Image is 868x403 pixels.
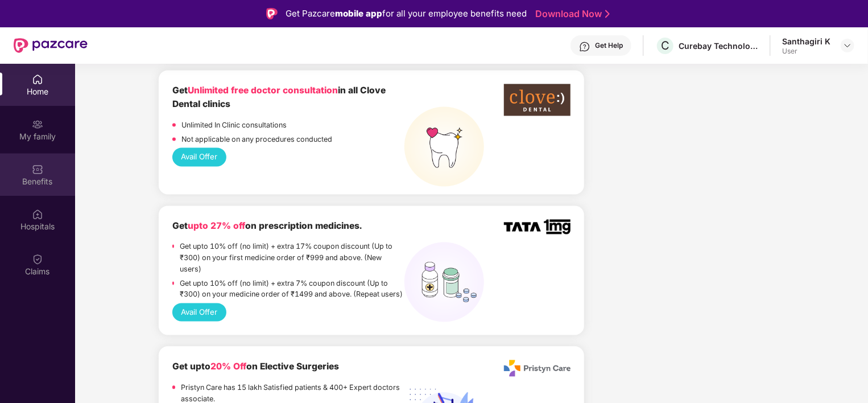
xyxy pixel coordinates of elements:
div: Get Help [595,41,623,50]
p: Get upto 10% off (no limit) + extra 17% coupon discount (Up to ₹300) on your first medicine order... [180,241,404,275]
img: clove-dental%20png.png [504,84,571,116]
p: Unlimited In Clinic consultations [181,120,287,131]
b: Get on prescription medicines. [172,221,362,232]
span: C [661,39,669,52]
img: Stroke [605,8,610,20]
img: Logo [266,8,278,19]
p: Get upto 10% off (no limit) + extra 7% coupon discount (Up to ₹300) on your medicine order of ₹14... [180,278,404,301]
b: Get upto on Elective Surgeries [172,361,339,372]
div: User [782,47,830,56]
span: upto 27% off [188,221,245,232]
img: svg+xml;base64,PHN2ZyBpZD0iQmVuZWZpdHMiIHhtbG5zPSJodHRwOi8vd3d3LnczLm9yZy8yMDAwL3N2ZyIgd2lkdGg9Ij... [32,164,43,175]
strong: mobile app [335,8,382,19]
button: Avail Offer [172,303,226,322]
img: Pristyn_Care_Logo%20(1).png [504,360,571,377]
img: svg+xml;base64,PHN2ZyB3aWR0aD0iMjAiIGhlaWdodD0iMjAiIHZpZXdCb3g9IjAgMCAyMCAyMCIgZmlsbD0ibm9uZSIgeG... [32,119,43,130]
img: svg+xml;base64,PHN2ZyBpZD0iRHJvcGRvd24tMzJ4MzIiIHhtbG5zPSJodHRwOi8vd3d3LnczLm9yZy8yMDAwL3N2ZyIgd2... [843,41,852,50]
img: svg+xml;base64,PHN2ZyBpZD0iSGVscC0zMngzMiIgeG1sbnM9Imh0dHA6Ly93d3cudzMub3JnLzIwMDAvc3ZnIiB3aWR0aD... [579,41,590,52]
img: teeth%20high.png [404,107,484,187]
img: svg+xml;base64,PHN2ZyBpZD0iQ2xhaW0iIHhtbG5zPSJodHRwOi8vd3d3LnczLm9yZy8yMDAwL3N2ZyIgd2lkdGg9IjIwIi... [32,254,43,265]
img: medicines%20(1).png [404,242,484,322]
b: Get in all Clove Dental clinics [172,85,386,110]
p: Not applicable on any procedures conducted [181,134,332,146]
img: TATA_1mg_Logo.png [504,220,571,235]
div: Santhagiri K [782,36,830,47]
div: Get Pazcare for all your employee benefits need [286,7,527,20]
img: svg+xml;base64,PHN2ZyBpZD0iSG9tZSIgeG1sbnM9Imh0dHA6Ly93d3cudzMub3JnLzIwMDAvc3ZnIiB3aWR0aD0iMjAiIG... [32,74,43,85]
div: Curebay Technologies pvt ltd [679,40,758,51]
a: Download Now [535,8,606,20]
span: Unlimited free doctor consultation [188,85,338,96]
button: Avail Offer [172,148,226,166]
img: New Pazcare Logo [14,38,88,53]
span: 20% Off [210,361,246,372]
img: svg+xml;base64,PHN2ZyBpZD0iSG9zcGl0YWxzIiB4bWxucz0iaHR0cDovL3d3dy53My5vcmcvMjAwMC9zdmciIHdpZHRoPS... [32,209,43,220]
